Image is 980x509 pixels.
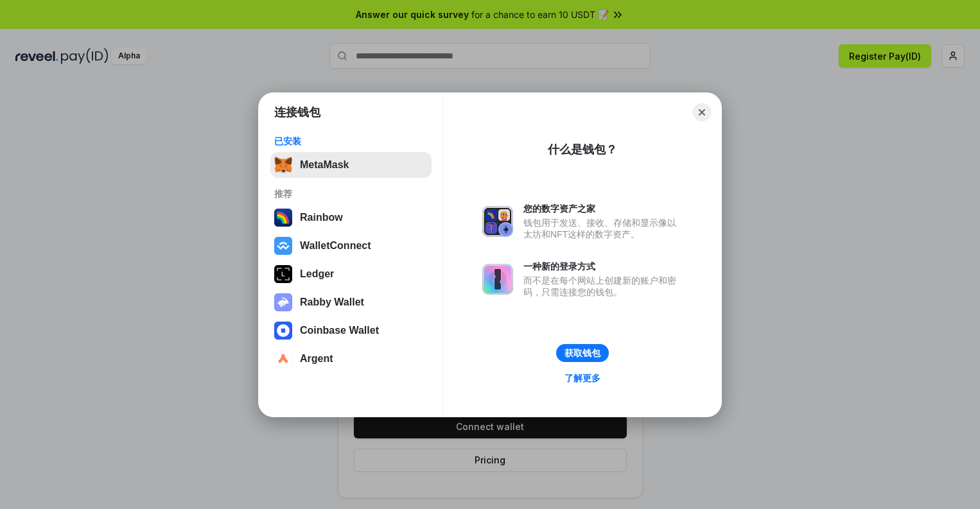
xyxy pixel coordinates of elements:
button: Close [693,103,711,121]
div: 了解更多 [564,372,600,384]
button: Coinbase Wallet [270,318,432,343]
div: Argent [300,353,333,365]
div: Rainbow [300,212,343,223]
div: 什么是钱包？ [548,142,617,157]
div: 而不是在每个网站上创建新的账户和密码，只需连接您的钱包。 [523,275,683,298]
button: Rabby Wallet [270,289,432,315]
button: Ledger [270,261,432,287]
div: 钱包用于发送、接收、存储和显示像以太坊和NFT这样的数字资产。 [523,217,683,240]
button: Argent [270,346,432,372]
button: MetaMask [270,152,432,178]
h1: 连接钱包 [274,105,320,120]
img: svg+xml,%3Csvg%20xmlns%3D%22http%3A%2F%2Fwww.w3.org%2F2000%2Fsvg%22%20fill%3D%22none%22%20viewBox... [274,293,292,311]
div: 推荐 [274,188,428,200]
div: Ledger [300,268,334,280]
img: svg+xml,%3Csvg%20width%3D%22120%22%20height%3D%22120%22%20viewBox%3D%220%200%20120%20120%22%20fil... [274,209,292,227]
img: svg+xml,%3Csvg%20width%3D%2228%22%20height%3D%2228%22%20viewBox%3D%220%200%2028%2028%22%20fill%3D... [274,322,292,340]
div: Coinbase Wallet [300,325,379,336]
img: svg+xml,%3Csvg%20xmlns%3D%22http%3A%2F%2Fwww.w3.org%2F2000%2Fsvg%22%20fill%3D%22none%22%20viewBox... [482,206,513,237]
a: 了解更多 [557,370,608,386]
div: 获取钱包 [564,347,600,359]
button: WalletConnect [270,233,432,259]
div: 一种新的登录方式 [523,261,683,272]
div: 您的数字资产之家 [523,203,683,214]
img: svg+xml,%3Csvg%20width%3D%2228%22%20height%3D%2228%22%20viewBox%3D%220%200%2028%2028%22%20fill%3D... [274,350,292,368]
img: svg+xml,%3Csvg%20fill%3D%22none%22%20height%3D%2233%22%20viewBox%3D%220%200%2035%2033%22%20width%... [274,156,292,174]
button: 获取钱包 [556,344,609,362]
div: Rabby Wallet [300,297,364,308]
img: svg+xml,%3Csvg%20xmlns%3D%22http%3A%2F%2Fwww.w3.org%2F2000%2Fsvg%22%20width%3D%2228%22%20height%3... [274,265,292,283]
div: 已安装 [274,135,428,147]
div: WalletConnect [300,240,371,252]
img: svg+xml,%3Csvg%20xmlns%3D%22http%3A%2F%2Fwww.w3.org%2F2000%2Fsvg%22%20fill%3D%22none%22%20viewBox... [482,264,513,295]
img: svg+xml,%3Csvg%20width%3D%2228%22%20height%3D%2228%22%20viewBox%3D%220%200%2028%2028%22%20fill%3D... [274,237,292,255]
div: MetaMask [300,159,349,171]
button: Rainbow [270,205,432,230]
